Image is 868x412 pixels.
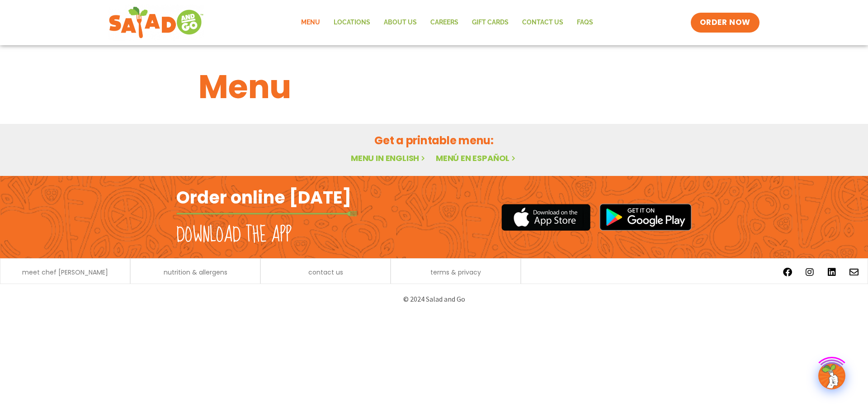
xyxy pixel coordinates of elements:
img: appstore [501,203,590,232]
h2: Get a printable menu: [198,133,670,148]
img: fork [176,211,357,216]
img: google_play [599,204,692,231]
a: GIFT CARDS [465,12,515,33]
a: Careers [424,12,465,33]
a: terms & privacy [430,269,481,275]
h2: Download the app [176,223,292,248]
a: Contact Us [515,12,570,33]
a: FAQs [570,12,600,33]
a: Menú en español [436,152,517,164]
h1: Menu [198,62,670,111]
a: meet chef [PERSON_NAME] [22,269,108,275]
a: ORDER NOW [691,13,759,33]
a: Menu [294,12,327,33]
a: Menu in English [351,152,427,164]
a: About Us [377,12,424,33]
h2: Order online [DATE] [176,186,351,208]
span: ORDER NOW [700,17,750,28]
a: Locations [327,12,377,33]
p: © 2024 Salad and Go [181,293,687,305]
img: new-SAG-logo-768×292 [108,5,204,41]
nav: Menu [294,12,600,33]
a: contact us [308,269,343,275]
a: nutrition & allergens [164,269,227,275]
